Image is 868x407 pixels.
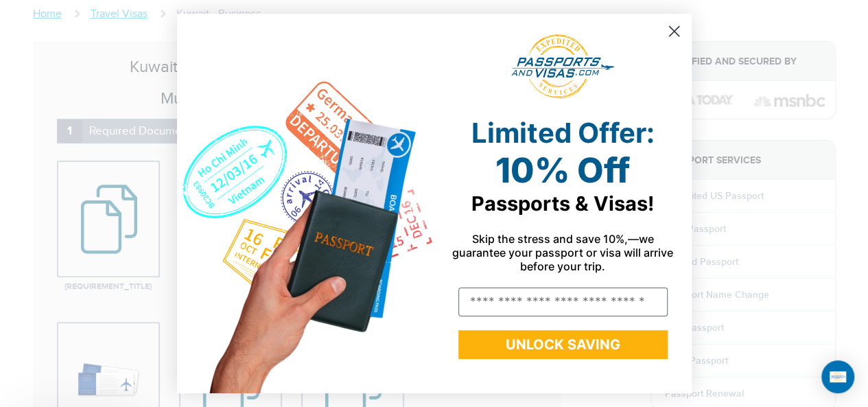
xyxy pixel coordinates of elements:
[821,360,854,393] div: Open Intercom Messenger
[452,232,673,273] span: Skip the stress and save 10%,—we guarantee your passport or visa will arrive before your trip.
[511,34,614,99] img: passports and visas
[662,19,686,43] button: Close dialog
[177,14,434,393] img: de9cda0d-0715-46ca-9a25-073762a91ba7.png
[458,330,668,359] button: UNLOCK SAVING
[471,191,654,216] span: Passports & Visas!
[471,116,655,150] span: Limited Offer:
[495,150,630,191] span: 10% Off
